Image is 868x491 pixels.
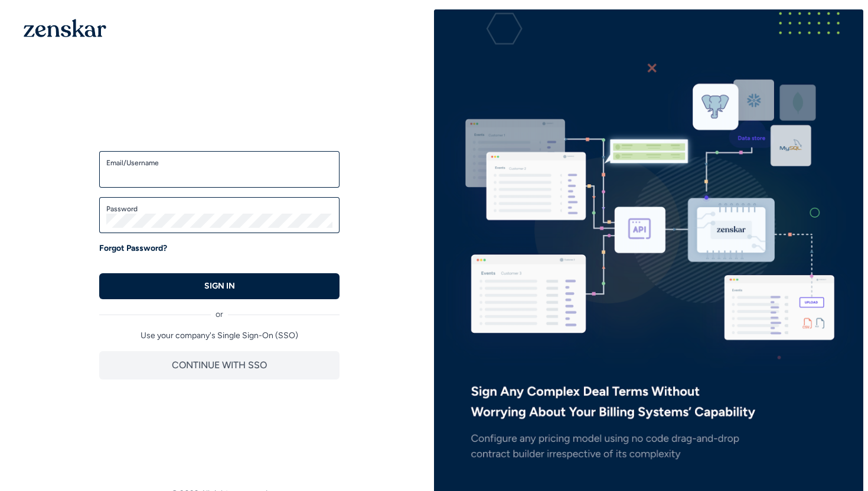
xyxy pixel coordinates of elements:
a: Forgot Password? [99,243,167,254]
button: SIGN IN [99,273,340,299]
p: Use your company's Single Sign-On (SSO) [99,330,340,342]
button: CONTINUE WITH SSO [99,351,340,379]
label: Password [106,204,332,214]
div: or [99,299,340,320]
p: SIGN IN [204,280,235,292]
label: Email/Username [106,158,332,168]
img: 1OGAJ2xQqyY4LXKgY66KYq0eOWRCkrZdAb3gUhuVAqdWPZE9SRJmCz+oDMSn4zDLXe31Ii730ItAGKgCKgCCgCikA4Av8PJUP... [24,19,106,37]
